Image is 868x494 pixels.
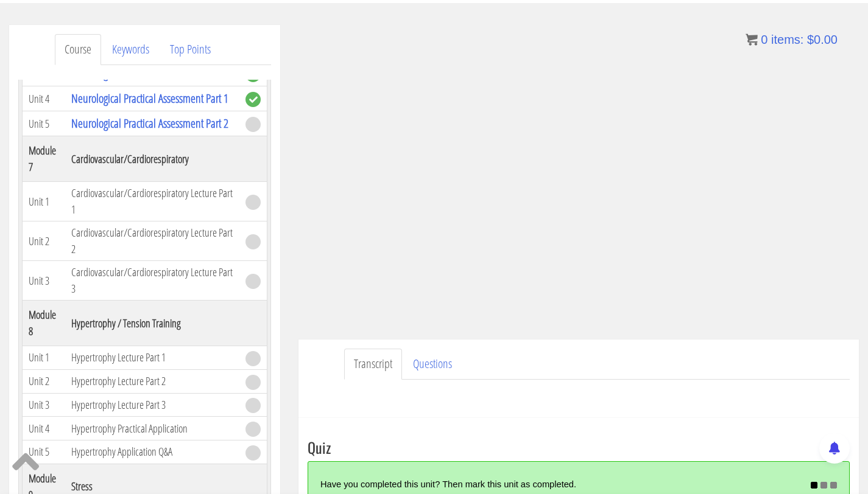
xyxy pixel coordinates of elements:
[807,33,814,46] span: $
[71,90,228,106] a: Neurological Practical Assessment Part 1
[746,33,758,46] img: icon11.png
[23,86,65,111] td: Unit 4
[23,369,65,393] td: Unit 2
[55,34,101,65] a: Course
[23,301,65,346] th: Module 8
[746,33,838,46] a: 0 items: $0.00
[811,482,837,489] img: ajax_loader.gif
[65,136,239,182] th: Cardiovascular/Cardiorespiratory
[23,136,65,182] th: Module 7
[761,33,767,46] span: 0
[65,369,239,393] td: Hypertrophy Lecture Part 2
[23,417,65,440] td: Unit 4
[23,182,65,221] td: Unit 1
[245,92,261,107] span: complete
[71,115,228,131] a: Neurological Practical Assessment Part 2
[65,440,239,464] td: Hypertrophy Application Q&A
[807,33,838,46] bdi: 0.00
[344,349,402,380] a: Transcript
[23,393,65,417] td: Unit 3
[65,301,239,346] th: Hypertrophy / Tension Training
[771,33,803,46] span: items:
[65,393,239,417] td: Hypertrophy Lecture Part 3
[23,261,65,301] td: Unit 3
[23,346,65,370] td: Unit 1
[65,182,239,221] td: Cardiovascular/Cardiorespiratory Lecture Part 1
[23,221,65,261] td: Unit 2
[65,221,239,261] td: Cardiovascular/Cardiorespiratory Lecture Part 2
[65,346,239,370] td: Hypertrophy Lecture Part 1
[65,261,239,301] td: Cardiovascular/Cardiorespiratory Lecture Part 3
[403,349,462,380] a: Questions
[65,417,239,440] td: Hypertrophy Practical Application
[308,439,850,455] h3: Quiz
[23,111,65,136] td: Unit 5
[160,34,221,65] a: Top Points
[102,34,159,65] a: Keywords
